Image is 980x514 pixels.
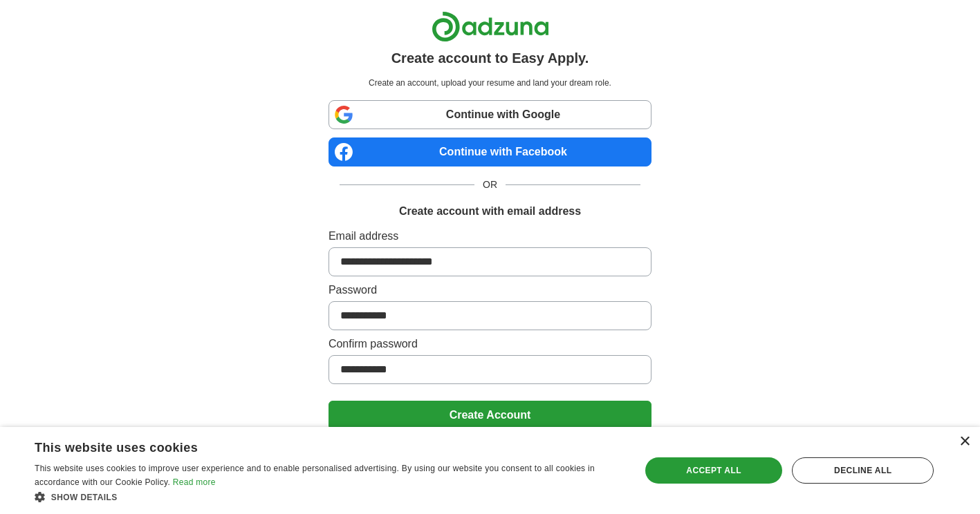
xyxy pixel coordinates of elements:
[792,457,934,484] div: Decline all
[35,464,595,487] span: This website uses cookies to improve user experience and to enable personalised advertising. By u...
[331,77,649,89] p: Create an account, upload your resume and land your dream role.
[51,493,118,502] span: Show details
[329,336,651,352] label: Confirm password
[329,228,651,245] label: Email address
[329,137,651,166] a: Continue with Facebook
[329,100,651,129] a: Continue with Google
[329,282,651,298] label: Password
[959,437,970,447] div: Close
[35,490,622,504] div: Show details
[399,203,581,220] h1: Create account with email address
[329,401,651,430] button: Create Account
[474,178,506,192] span: OR
[173,477,216,487] a: Read more, opens a new window
[645,457,783,484] div: Accept all
[432,11,549,42] img: Adzuna logo
[35,435,588,456] div: This website uses cookies
[391,48,589,68] h1: Create account to Easy Apply.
